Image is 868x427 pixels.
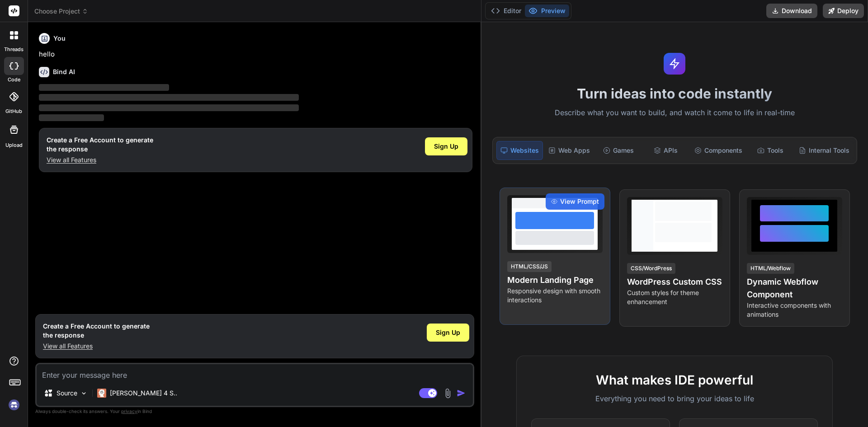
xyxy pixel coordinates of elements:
[436,328,460,337] span: Sign Up
[39,94,299,101] span: ‌
[748,141,793,160] div: Tools
[487,85,863,102] h1: Turn ideas into code instantly
[434,142,458,151] span: Sign Up
[560,197,599,206] span: View Prompt
[531,371,818,389] h2: What makes IDE powerful
[747,263,794,274] div: HTML/Webflow
[53,67,75,76] h6: Bind AI
[5,108,22,115] label: GitHub
[627,288,722,306] p: Custom styles for theme enhancement
[496,141,543,160] div: Websites
[747,276,842,301] h4: Dynamic Webflow Component
[643,141,689,160] div: APIs
[5,141,23,149] label: Upload
[525,5,569,17] button: Preview
[766,4,817,18] button: Download
[487,107,863,119] p: Describe what you want to build, and watch it come to life in real-time
[35,407,474,416] p: Always double-check its answers. Your in Bind
[627,263,675,274] div: CSS/WordPress
[43,342,150,351] p: View all Features
[627,276,722,288] h4: WordPress Custom CSS
[97,389,106,398] img: Claude 4 Sonnet
[53,34,66,43] h6: You
[507,261,552,272] div: HTML/CSS/JS
[110,389,177,398] p: [PERSON_NAME] 4 S..
[595,141,641,160] div: Games
[34,7,88,16] span: Choose Project
[507,286,603,305] p: Responsive design with smooth interactions
[487,5,525,17] button: Editor
[6,397,22,413] img: signin
[457,389,466,398] img: icon
[47,136,153,154] h1: Create a Free Account to generate the response
[39,104,299,111] span: ‌
[443,388,453,399] img: attachment
[39,114,104,121] span: ‌
[121,408,137,414] span: privacy
[57,389,77,398] p: Source
[43,322,150,340] h1: Create a Free Account to generate the response
[531,393,818,404] p: Everything you need to bring your ideas to life
[545,141,594,160] div: Web Apps
[8,76,20,84] label: code
[80,389,88,397] img: Pick Models
[39,84,169,91] span: ‌
[691,141,746,160] div: Components
[747,301,842,319] p: Interactive components with animations
[4,46,24,53] label: threads
[47,155,153,164] p: View all Features
[39,49,472,60] p: hello
[795,141,853,160] div: Internal Tools
[823,4,864,18] button: Deploy
[507,274,603,286] h4: Modern Landing Page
